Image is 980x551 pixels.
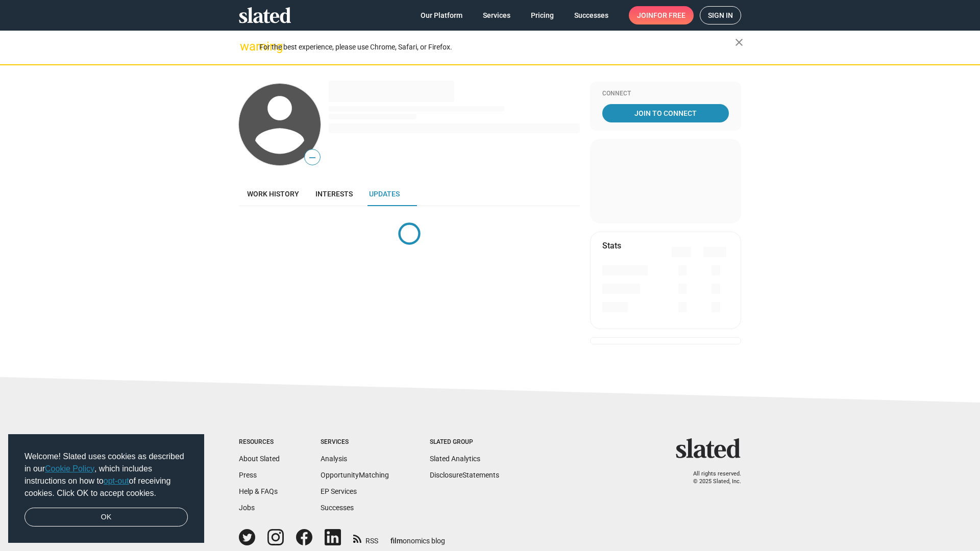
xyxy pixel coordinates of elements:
a: Cookie Policy [45,464,94,473]
span: Welcome! Slated uses cookies as described in our , which includes instructions on how to of recei... [24,450,188,499]
a: Successes [566,6,617,24]
span: Our Platform [421,6,462,24]
span: Interests [315,190,353,198]
a: Our Platform [412,6,471,24]
a: Joinfor free [629,6,694,24]
a: Services [475,6,519,24]
a: Sign in [700,6,741,24]
div: Resources [239,438,280,446]
span: Work history [247,190,299,198]
a: Pricing [523,6,562,24]
span: Successes [574,6,608,24]
a: Analysis [321,455,347,463]
a: Interests [307,182,361,206]
a: OpportunityMatching [321,471,389,479]
a: Successes [321,504,354,512]
span: Pricing [531,6,554,24]
a: RSS [353,530,378,546]
a: Join To Connect [602,104,729,122]
a: opt-out [104,477,129,485]
mat-icon: close [733,36,745,48]
a: Slated Analytics [430,455,480,463]
div: cookieconsent [8,434,204,543]
div: Slated Group [430,438,499,446]
mat-icon: warning [240,40,252,53]
a: Updates [361,182,408,206]
a: Help & FAQs [239,487,278,495]
div: Services [321,438,389,446]
div: Connect [602,90,729,98]
span: Updates [369,190,400,198]
a: Press [239,471,257,479]
a: EP Services [321,487,357,495]
a: DisclosureStatements [430,471,499,479]
span: Sign in [708,7,733,24]
span: film [390,537,403,545]
span: Join To Connect [604,104,727,122]
a: Work history [239,182,307,206]
a: About Slated [239,455,280,463]
span: — [305,151,320,164]
a: dismiss cookie message [24,508,188,527]
span: Join [637,6,685,24]
p: All rights reserved. © 2025 Slated, Inc. [682,470,741,485]
mat-card-title: Stats [602,240,621,251]
a: filmonomics blog [390,528,445,546]
a: Jobs [239,504,255,512]
span: Services [483,6,510,24]
div: For the best experience, please use Chrome, Safari, or Firefox. [259,40,735,54]
span: for free [653,6,685,24]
